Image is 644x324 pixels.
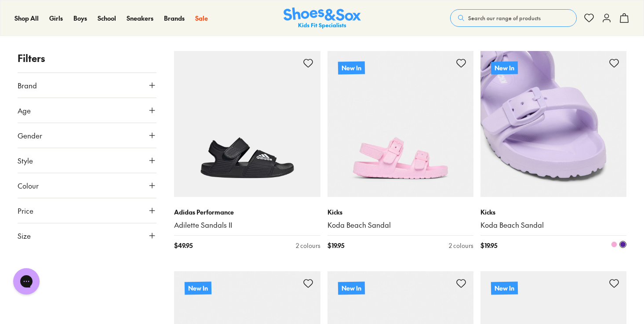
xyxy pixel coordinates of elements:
span: Gender [18,130,42,141]
span: Style [18,155,33,166]
a: Koda Beach Sandal [480,220,626,230]
a: Koda Beach Sandal [327,220,473,230]
button: Colour [18,173,156,198]
a: Brands [164,14,185,23]
button: Brand [18,73,156,98]
a: New In [480,51,626,197]
a: Shoes & Sox [284,7,361,29]
iframe: Gorgias live chat messenger [9,265,44,298]
a: New In [327,51,473,197]
a: School [98,14,116,23]
span: $ 49.95 [174,241,193,250]
p: New In [338,282,364,295]
button: Age [18,98,156,123]
span: Age [18,105,31,116]
a: Girls [49,14,63,23]
span: Brand [18,80,37,91]
button: Style [18,148,156,173]
span: Boys [73,14,87,22]
span: Girls [49,14,63,22]
img: SNS_Logo_Responsive.svg [284,7,361,29]
span: Brands [164,14,185,22]
span: Sneakers [127,14,153,22]
a: Sneakers [127,14,153,23]
p: Filters [18,51,156,66]
p: New In [338,61,364,74]
span: Shop All [15,14,39,22]
a: Sale [195,14,208,23]
p: Kicks [327,208,473,217]
span: Size [18,230,31,241]
span: Search our range of products [468,14,541,22]
p: New In [491,62,518,75]
p: Kicks [480,208,626,217]
button: Gender [18,123,156,148]
p: New In [185,282,211,295]
span: School [98,14,116,22]
span: $ 19.95 [480,241,497,250]
span: Price [18,205,33,216]
a: Boys [73,14,87,23]
a: Adilette Sandals II [174,220,320,230]
span: $ 19.95 [327,241,344,250]
span: Sale [195,14,208,22]
a: Shop All [15,14,39,23]
button: Price [18,198,156,223]
div: 2 colours [296,241,320,250]
span: Colour [18,180,39,191]
button: Search our range of products [450,9,577,27]
div: 2 colours [449,241,473,250]
p: Adidas Performance [174,208,320,217]
button: Size [18,223,156,248]
p: New In [491,282,518,295]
